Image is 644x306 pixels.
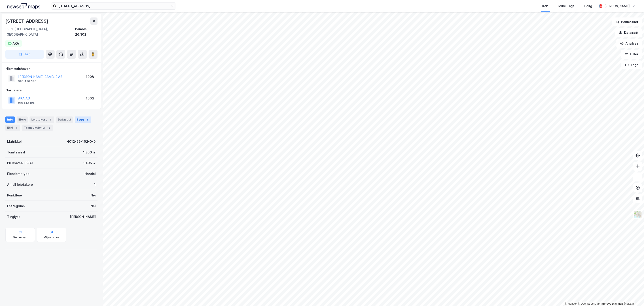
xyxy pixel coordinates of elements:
div: [PERSON_NAME] [70,214,96,220]
div: 100% [86,74,95,80]
div: 919 513 195 [18,101,35,105]
div: 1 [94,182,96,187]
div: Miljøstatus [44,236,59,239]
a: Improve this map [601,302,623,305]
div: Datasett [56,116,73,123]
div: Leietakere [30,116,54,123]
div: Tomteareal [7,150,25,155]
div: Mine Tags [558,3,574,9]
div: Bolig [584,3,592,9]
div: Bruksareal (BRA) [7,160,33,166]
div: Kart [542,3,549,9]
div: ESG [5,125,20,131]
div: Info [5,116,15,123]
div: 1 [85,117,89,122]
div: Handel [85,171,96,177]
div: Nei [91,193,96,198]
iframe: Chat Widget [622,284,644,306]
div: Matrikkel [7,139,22,144]
a: OpenStreetMap [578,302,600,305]
button: Filter [621,50,642,59]
div: Gårdeiere [6,88,97,93]
div: 1 856 ㎡ [83,150,96,155]
div: Antall leietakere [7,182,33,187]
div: Punktleie [7,193,22,198]
img: Z [633,210,642,219]
div: Tinglyst [7,214,20,220]
div: [STREET_ADDRESS] [5,17,49,25]
div: 1 [14,125,19,130]
div: Transaksjoner [22,125,53,131]
div: 996 430 340 [18,80,36,83]
button: Tag [5,50,44,59]
div: 1 [48,117,53,122]
div: Bygg [75,116,91,123]
div: Bamble, 26/102 [75,26,97,37]
div: Hjemmelshaver [6,66,97,71]
div: Geoinnsyn [13,236,28,239]
button: Datasett [615,28,642,37]
button: Tags [621,60,642,69]
button: Bokmerker [612,17,642,26]
div: 100% [86,96,95,101]
div: 1 495 ㎡ [83,160,96,166]
div: Nei [91,203,96,209]
div: 3961, [GEOGRAPHIC_DATA], [GEOGRAPHIC_DATA] [5,26,75,37]
div: Festegrunn [7,203,25,209]
div: Eiere [17,116,28,123]
div: AKA [13,41,19,46]
div: 12 [47,125,51,130]
div: [PERSON_NAME] [604,3,630,9]
div: Eiendomstype [7,171,30,177]
div: 4012-26-102-0-0 [67,139,96,144]
img: logo.a4113a55bc3d86da70a041830d287a7e.svg [7,3,40,9]
button: Analyse [616,39,642,48]
input: Søk på adresse, matrikkel, gårdeiere, leietakere eller personer [57,3,171,9]
a: Mapbox [565,302,577,305]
